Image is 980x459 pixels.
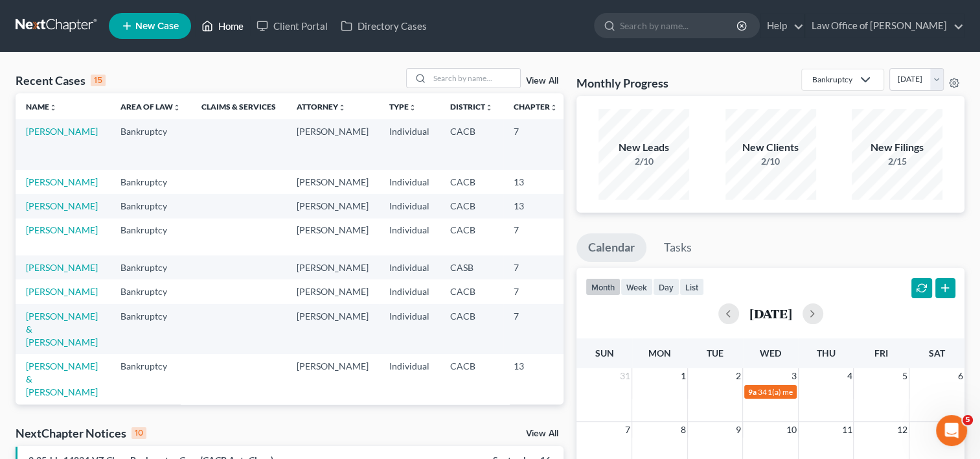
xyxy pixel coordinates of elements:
h2: [DATE] [749,307,792,320]
a: Calendar [576,233,646,262]
i: unfold_more [338,104,346,112]
a: [PERSON_NAME] [26,224,98,235]
span: 5 [901,368,909,384]
span: 6 [957,368,964,384]
a: Districtunfold_more [450,102,493,112]
td: Bankruptcy [110,194,191,218]
span: 2 [735,368,742,384]
td: 13 [503,194,568,218]
td: Bankruptcy [110,405,191,454]
td: 7 [503,304,568,354]
td: Individual [379,405,440,454]
td: Bankruptcy [110,170,191,194]
i: unfold_more [49,104,57,112]
td: 7 [503,279,568,303]
span: Wed [760,347,781,359]
span: 3 [790,368,798,384]
button: month [586,278,621,296]
td: [PERSON_NAME] [286,279,379,303]
span: 9a [748,387,757,397]
td: 7 [503,218,568,255]
i: unfold_more [173,104,181,112]
th: Claims & Services [191,93,286,119]
span: 31 [619,368,632,384]
input: Search by name... [620,14,738,38]
a: Tasks [652,233,703,262]
div: 2/10 [598,155,689,168]
a: Law Office of [PERSON_NAME] [805,14,964,38]
span: 5 [963,415,973,425]
button: week [621,278,653,296]
span: Fri [874,347,888,359]
input: Search by name... [429,69,520,88]
span: 1 [679,368,687,384]
td: [PERSON_NAME] [286,119,379,169]
a: Chapterunfold_more [514,102,558,112]
td: CACB [440,194,503,218]
a: Home [195,14,250,38]
td: CACB [440,218,503,255]
td: Individual [379,218,440,255]
td: CACB [440,405,503,454]
a: View All [526,76,558,86]
a: Client Portal [250,14,334,38]
span: 9 [735,422,742,438]
td: 13 [503,170,568,194]
td: Bankruptcy [110,304,191,354]
td: Individual [379,304,440,354]
i: unfold_more [409,104,416,112]
td: Individual [379,255,440,279]
a: Area of Lawunfold_more [120,102,181,112]
td: Bankruptcy [110,279,191,303]
div: 2/10 [725,155,816,168]
td: [PERSON_NAME] [286,255,379,279]
td: CACB [440,170,503,194]
td: Individual [379,194,440,218]
iframe: Intercom live chat [936,415,967,446]
button: list [679,278,704,296]
td: CACB [440,119,503,169]
a: [PERSON_NAME] [26,262,98,273]
td: [PERSON_NAME] [286,218,379,255]
div: New Filings [852,140,942,155]
span: 8 [679,422,687,438]
span: Sat [929,347,945,359]
td: Bankruptcy [110,354,191,404]
div: 10 [131,427,146,439]
span: 11 [840,422,853,438]
td: 7 [503,255,568,279]
td: Individual [379,354,440,404]
a: [PERSON_NAME] & [PERSON_NAME] [26,311,98,347]
span: 4 [845,368,853,384]
td: Bankruptcy [110,119,191,169]
span: New Case [135,21,179,31]
div: Bankruptcy [812,74,852,85]
div: New Clients [725,140,816,155]
td: [PERSON_NAME] [286,170,379,194]
a: [PERSON_NAME] [26,126,98,137]
a: [PERSON_NAME] & [PERSON_NAME] [26,360,98,397]
a: Directory Cases [334,14,433,38]
span: 10 [785,422,798,438]
td: CASB [440,255,503,279]
h3: Monthly Progress [576,75,668,91]
a: Attorneyunfold_more [297,102,346,112]
td: Individual [379,279,440,303]
span: 12 [896,422,909,438]
a: Nameunfold_more [26,102,57,112]
td: Bankruptcy [110,255,191,279]
a: Help [760,14,804,38]
span: Mon [648,347,671,359]
i: unfold_more [485,104,493,112]
td: Bankruptcy [110,218,191,255]
a: Typeunfold_more [389,102,416,112]
div: 2/15 [852,155,942,168]
div: NextChapter Notices [16,425,146,441]
span: Sun [595,347,614,359]
td: 13 [503,405,568,454]
td: Individual [379,119,440,169]
button: day [653,278,679,296]
span: 7 [624,422,632,438]
i: unfold_more [550,104,558,112]
a: [PERSON_NAME] [26,176,98,187]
